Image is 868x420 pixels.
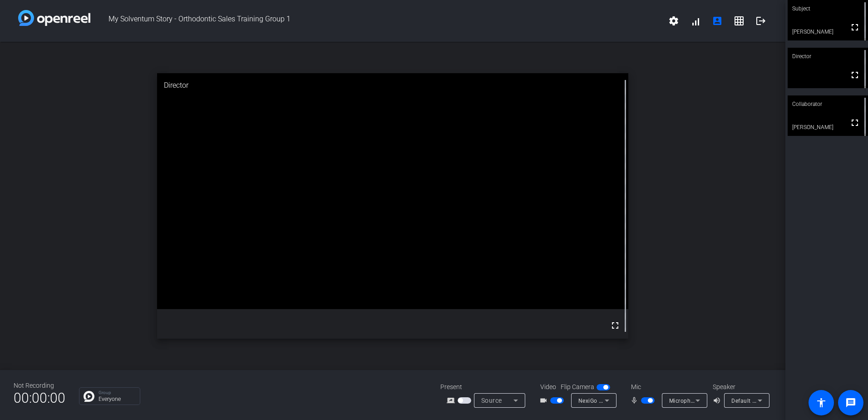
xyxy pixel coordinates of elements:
[14,381,65,390] div: Not Recording
[731,397,865,404] span: Default - Speakers (2- USB3 TO HDMI) (17e9:4301)
[84,391,94,402] img: Chat Icon
[849,22,860,33] mat-icon: fullscreen
[157,73,628,98] div: Director
[481,397,502,404] span: Source
[713,395,724,406] mat-icon: volume_up
[610,320,621,331] mat-icon: fullscreen
[622,382,713,392] div: Mic
[713,382,767,392] div: Speaker
[99,390,135,395] p: Group
[734,15,745,26] mat-icon: grid_on
[90,10,663,32] span: My Solventum Story - Orthodontic Sales Training Group 1
[816,397,827,408] mat-icon: accessibility
[788,95,868,113] div: Collaborator
[755,15,766,26] mat-icon: logout
[447,395,458,406] mat-icon: screen_share_outline
[788,48,868,65] div: Director
[440,382,531,392] div: Present
[14,387,65,409] span: 00:00:00
[540,382,556,392] span: Video
[630,395,641,406] mat-icon: mic_none
[99,396,135,402] p: Everyone
[18,10,90,26] img: white-gradient.svg
[712,15,723,26] mat-icon: account_box
[845,397,856,408] mat-icon: message
[578,397,684,404] span: NexiGo N940P 2K Webcam (1bcf:0b26)
[849,117,860,128] mat-icon: fullscreen
[849,70,860,80] mat-icon: fullscreen
[561,382,594,392] span: Flip Camera
[668,15,679,26] mat-icon: settings
[539,395,550,406] mat-icon: videocam_outline
[685,10,706,32] button: signal_cellular_alt
[669,397,750,404] span: Microphone (Realtek(R) Audio)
